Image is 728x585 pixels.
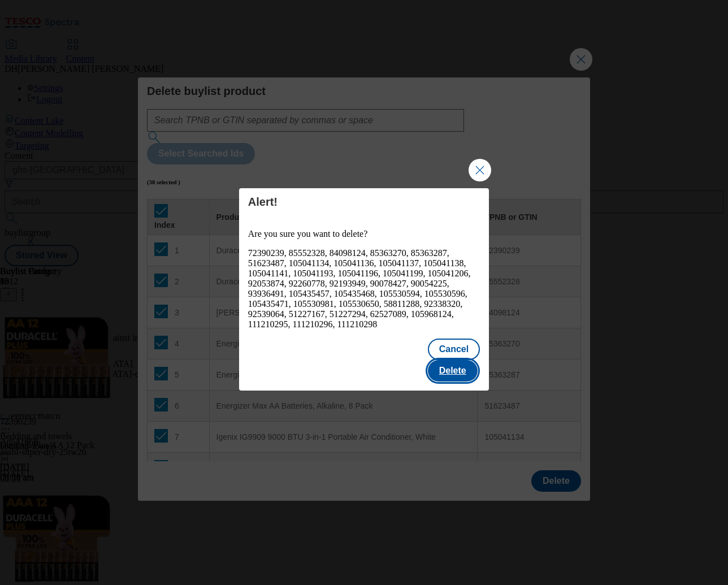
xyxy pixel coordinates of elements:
h4: Alert! [248,195,480,209]
button: Delete [428,360,478,382]
button: Close Modal [469,159,491,181]
p: Are you sure you want to delete? [248,229,480,239]
div: Modal [239,188,489,391]
div: 72390239, 85552328, 84098124, 85363270, 85363287, 51623487, 105041134, 105041136, 105041137, 1050... [248,248,480,330]
button: Cancel [428,339,480,360]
